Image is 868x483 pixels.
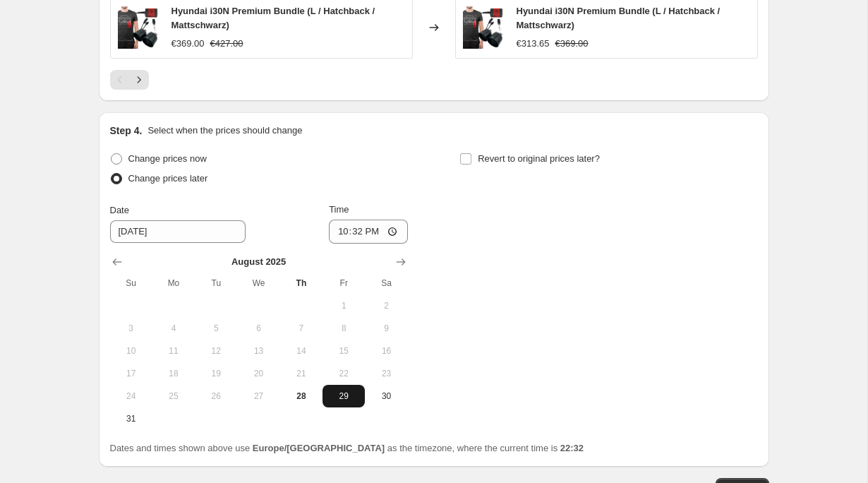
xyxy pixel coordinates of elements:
[128,153,207,164] span: Change prices now
[286,368,317,379] span: 21
[237,362,279,385] button: Wednesday August 20 2025
[152,362,195,385] button: Monday August 18 2025
[286,278,317,289] span: Th
[280,317,323,340] button: Thursday August 7 2025
[280,340,323,362] button: Thursday August 14 2025
[195,272,237,294] th: Tuesday
[237,340,279,362] button: Wednesday August 13 2025
[110,70,149,90] nav: Pagination
[365,340,407,362] button: Saturday August 16 2025
[328,390,359,402] span: 29
[158,278,189,289] span: Mo
[323,294,365,317] button: Friday August 1 2025
[158,368,189,379] span: 18
[110,317,152,340] button: Sunday August 3 2025
[116,323,147,334] span: 3
[200,390,231,402] span: 26
[286,345,317,357] span: 14
[128,173,208,184] span: Change prices later
[200,345,231,357] span: 12
[329,220,408,244] input: 12:00
[517,6,721,30] span: Hyundai i30N Premium Bundle (L / Hatchback / Mattschwarz)
[129,70,149,90] button: Next
[110,124,143,138] h2: Step 4.
[370,278,402,289] span: Sa
[237,385,279,407] button: Wednesday August 27 2025
[195,317,237,340] button: Tuesday August 5 2025
[107,252,127,272] button: Show previous month, July 2025
[110,220,246,243] input: 8/28/2025
[195,340,237,362] button: Tuesday August 12 2025
[158,390,189,402] span: 25
[152,385,195,407] button: Monday August 25 2025
[328,278,359,289] span: Fr
[365,385,407,407] button: Saturday August 30 2025
[370,368,402,379] span: 23
[365,272,407,294] th: Saturday
[237,317,279,340] button: Wednesday August 6 2025
[280,272,323,294] th: Thursday
[152,272,195,294] th: Monday
[328,368,359,379] span: 22
[243,368,274,379] span: 20
[200,323,231,334] span: 5
[200,368,231,379] span: 19
[110,443,584,453] span: Dates and times shown above use as the timezone, where the current time is
[463,6,505,49] img: fastbackplusbundle_80x.png
[328,323,359,334] span: 8
[365,317,407,340] button: Saturday August 9 2025
[171,37,205,51] div: €369.00
[110,385,152,407] button: Sunday August 24 2025
[560,443,584,453] b: 22:32
[243,390,274,402] span: 27
[370,323,402,334] span: 9
[200,278,231,289] span: Tu
[365,294,407,317] button: Saturday August 2 2025
[118,6,160,49] img: fastbackplusbundle_80x.png
[517,37,550,51] div: €313.65
[323,272,365,294] th: Friday
[110,407,152,430] button: Sunday August 31 2025
[286,323,317,334] span: 7
[243,278,274,289] span: We
[253,443,385,453] b: Europe/[GEOGRAPHIC_DATA]
[328,345,359,357] span: 15
[391,252,411,272] button: Show next month, September 2025
[323,385,365,407] button: Friday August 29 2025
[280,385,323,407] button: Today Thursday August 28 2025
[237,272,279,294] th: Wednesday
[152,317,195,340] button: Monday August 4 2025
[365,362,407,385] button: Saturday August 23 2025
[555,37,589,51] strike: €369.00
[110,362,152,385] button: Sunday August 17 2025
[323,340,365,362] button: Friday August 15 2025
[210,37,243,51] strike: €427.00
[370,345,402,357] span: 16
[243,345,274,357] span: 13
[370,390,402,402] span: 30
[323,362,365,385] button: Friday August 22 2025
[147,124,302,138] p: Select when the prices should change
[116,368,147,379] span: 17
[195,362,237,385] button: Tuesday August 19 2025
[110,340,152,362] button: Sunday August 10 2025
[110,205,129,215] span: Date
[478,153,600,164] span: Revert to original prices later?
[329,204,349,215] span: Time
[195,385,237,407] button: Tuesday August 26 2025
[171,6,375,30] span: Hyundai i30N Premium Bundle (L / Hatchback / Mattschwarz)
[110,272,152,294] th: Sunday
[158,345,189,357] span: 11
[370,300,402,311] span: 2
[116,413,147,424] span: 31
[243,323,274,334] span: 6
[116,390,147,402] span: 24
[328,300,359,311] span: 1
[286,390,317,402] span: 28
[323,317,365,340] button: Friday August 8 2025
[152,340,195,362] button: Monday August 11 2025
[116,345,147,357] span: 10
[116,278,147,289] span: Su
[158,323,189,334] span: 4
[280,362,323,385] button: Thursday August 21 2025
